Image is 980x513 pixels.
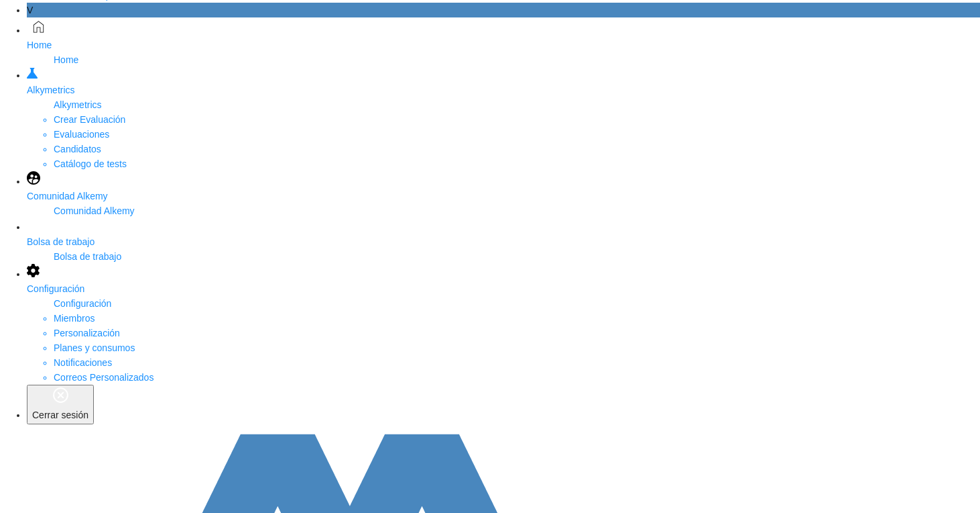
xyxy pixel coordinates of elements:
[54,144,101,154] a: Candidatos
[27,40,52,50] span: Home
[27,85,75,95] span: Alkymetrics
[54,372,154,383] a: Correos Personalizados
[54,251,121,262] span: Bolsa de trabajo
[27,191,108,201] span: Comunidad Alkemy
[54,298,111,309] span: Configuración
[27,236,95,247] span: Bolsa de trabajo
[54,342,135,353] a: Planes y consumos
[54,158,127,169] a: Catálogo de tests
[54,205,135,216] span: Comunidad Alkemy
[54,357,112,368] a: Notificaciones
[54,313,95,324] a: Miembros
[54,114,125,125] a: Crear Evaluación
[27,5,33,15] span: V
[32,410,88,420] span: Cerrar sesión
[54,129,109,140] a: Evaluaciones
[27,385,94,424] button: Cerrar sesión
[54,54,78,65] span: Home
[27,283,84,294] span: Configuración
[54,99,102,110] span: Alkymetrics
[54,328,120,338] a: Personalización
